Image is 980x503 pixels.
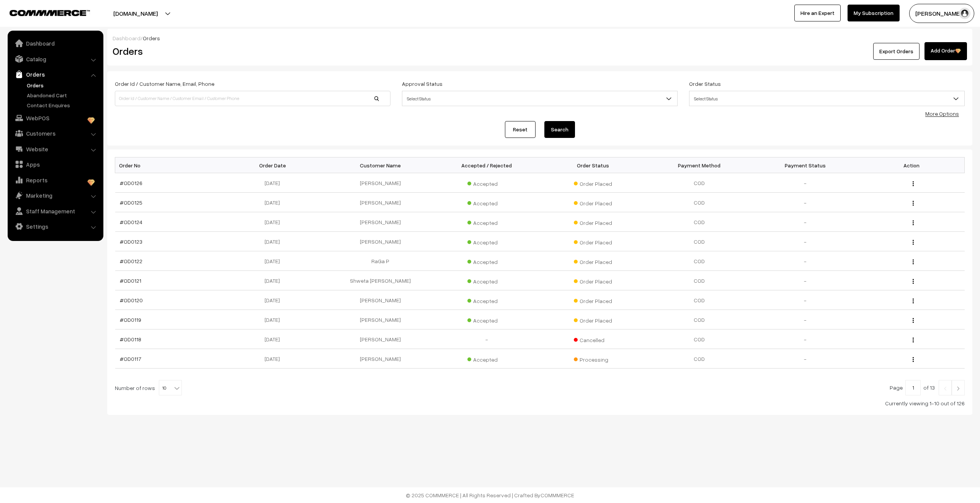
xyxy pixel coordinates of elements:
td: [PERSON_NAME] [327,193,433,212]
span: Select Status [402,91,678,106]
a: Reports [10,173,101,187]
div: Currently viewing 1-10 out of 126 [115,399,965,407]
td: [DATE] [221,173,327,193]
img: Menu [913,318,914,323]
img: Menu [913,201,914,206]
th: Payment Status [752,157,858,173]
th: Customer Name [327,157,433,173]
button: [PERSON_NAME] [909,4,974,23]
td: COD [646,173,752,193]
td: RaGa P [327,251,433,271]
a: Dashboard [113,35,140,41]
a: #OD0126 [120,180,142,186]
span: Order Placed [574,315,612,324]
a: Orders [25,81,101,89]
td: COD [646,349,752,369]
a: #OD0121 [120,277,141,284]
td: [DATE] [221,212,327,232]
a: More Options [925,110,959,117]
span: Accepted [467,197,506,207]
td: Shweta [PERSON_NAME] [327,271,433,290]
td: - [752,193,858,212]
td: - [752,329,858,349]
span: Accepted [467,275,506,285]
span: Accepted [467,315,506,324]
a: Abandoned Cart [25,91,101,99]
td: COD [646,329,752,349]
a: #OD0124 [120,219,142,225]
span: Accepted [467,236,506,246]
span: Accepted [467,178,506,188]
td: - [752,212,858,232]
td: COD [646,310,752,329]
td: - [752,349,858,369]
td: COD [646,232,752,251]
td: - [752,232,858,251]
td: [DATE] [221,193,327,212]
img: Left [942,386,949,391]
a: Catalog [10,52,101,66]
img: Menu [913,357,914,362]
a: Add Order [924,42,967,60]
td: - [752,251,858,271]
td: [PERSON_NAME] [327,290,433,310]
div: / [113,34,967,42]
label: Order Status [689,80,721,88]
a: WebPOS [10,111,101,125]
a: #OD0125 [120,199,142,206]
td: COD [646,212,752,232]
td: COD [646,193,752,212]
td: - [752,173,858,193]
td: [DATE] [221,251,327,271]
span: Number of rows [115,384,155,392]
label: Order Id / Customer Name, Email, Phone [115,80,214,88]
a: My Subscription [848,5,900,21]
span: of 13 [923,384,935,391]
img: COMMMERCE [10,10,90,16]
span: Processing [574,354,612,364]
img: Menu [913,259,914,264]
a: #OD0123 [120,238,142,245]
td: [DATE] [221,232,327,251]
td: COD [646,271,752,290]
span: Accepted [467,354,506,364]
th: Accepted / Rejected [434,157,540,173]
input: Order Id / Customer Name / Customer Email / Customer Phone [115,91,390,106]
a: Apps [10,157,101,171]
img: Menu [913,298,914,303]
img: Right [955,386,962,391]
td: [DATE] [221,349,327,369]
span: Accepted [467,256,506,266]
td: COD [646,251,752,271]
button: Export Orders [873,43,920,60]
td: - [434,329,540,349]
span: Select Status [689,91,965,106]
span: Order Placed [574,236,612,246]
span: Order Placed [574,178,612,188]
a: Staff Management [10,204,101,218]
img: Menu [913,240,914,245]
label: Approval Status [402,80,443,88]
span: Select Status [689,92,964,105]
span: Order Placed [574,256,612,266]
span: 10 [159,380,181,396]
img: Menu [913,279,914,284]
span: 10 [159,380,182,395]
th: Order Status [540,157,646,173]
td: - [752,290,858,310]
td: [DATE] [221,271,327,290]
a: Orders [10,67,101,81]
a: #OD0122 [120,258,142,264]
td: [PERSON_NAME] [327,232,433,251]
a: Hire an Expert [794,5,841,21]
td: [PERSON_NAME] [327,212,433,232]
a: #OD0120 [120,297,143,303]
span: Orders [143,35,160,41]
td: [PERSON_NAME] [327,310,433,329]
button: [DOMAIN_NAME] [87,4,185,23]
span: Order Placed [574,275,612,285]
td: [PERSON_NAME] [327,329,433,349]
img: Menu [913,338,914,342]
td: - [752,310,858,329]
span: Accepted [467,295,506,305]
